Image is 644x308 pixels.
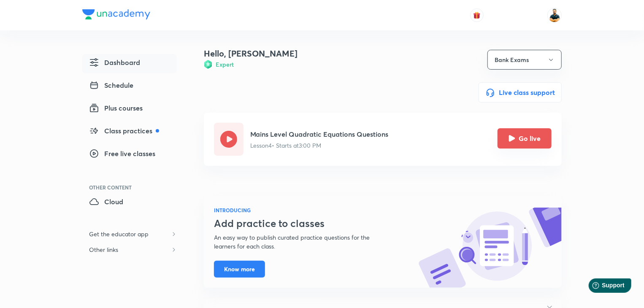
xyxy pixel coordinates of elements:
[418,208,562,288] img: know-more
[473,11,481,19] img: avatar
[479,82,562,103] button: Live class support
[82,9,150,19] img: Company Logo
[214,233,390,251] p: An easy way to publish curated practice questions for the learners for each class.
[250,141,389,150] p: Lesson 4 • Starts at 3:00 PM
[82,122,177,142] a: Class practices
[498,128,552,149] button: Go live
[89,185,177,190] div: Other Content
[470,8,484,22] button: avatar
[82,77,177,96] a: Schedule
[89,149,155,159] span: Free live classes
[82,145,177,165] a: Free live classes
[204,47,298,60] h4: Hello, [PERSON_NAME]
[89,103,143,113] span: Plus courses
[89,126,159,136] span: Class practices
[250,129,389,139] h5: Mains Level Quadratic Equations Questions
[82,242,125,257] h6: Other links
[89,57,140,68] span: Dashboard
[82,9,150,22] a: Company Logo
[204,60,212,69] img: Badge
[547,8,562,22] img: Sumit Kumar Verma
[214,217,390,230] h3: Add practice to classes
[89,80,133,90] span: Schedule
[82,193,177,213] a: Cloud
[82,226,155,242] h6: Get the educator app
[82,54,177,73] a: Dashboard
[569,275,635,299] iframe: Help widget launcher
[82,100,177,119] a: Plus courses
[214,206,390,214] h6: INTRODUCING
[89,197,123,207] span: Cloud
[214,261,265,278] button: Know more
[487,50,562,70] button: Bank Exams
[216,60,234,69] h6: Expert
